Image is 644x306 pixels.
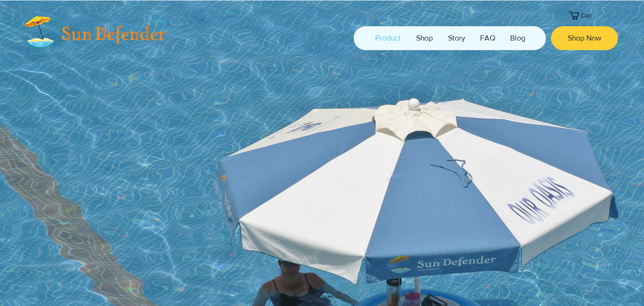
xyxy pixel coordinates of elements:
[581,12,592,19] text: Cart
[569,11,600,20] a: Cart
[408,26,440,50] a: Shop
[370,26,406,50] p: Product
[551,26,618,50] a: Shop Now
[15,11,167,53] img: Sun_Defender.png
[443,26,470,50] p: Story
[472,26,502,50] a: FAQ
[502,26,532,50] a: Blog
[354,26,546,50] nav: Site
[411,26,438,50] p: Shop
[440,26,472,50] a: Story
[368,26,408,50] a: Product
[568,33,602,43] span: Shop Now
[475,26,500,50] p: FAQ
[505,26,530,50] p: Blog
